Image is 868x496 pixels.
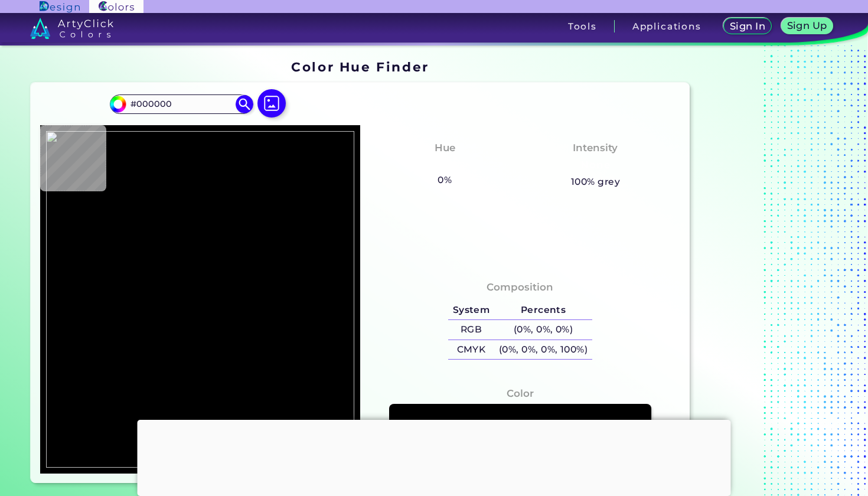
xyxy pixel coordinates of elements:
[784,19,830,34] a: Sign Up
[487,279,553,296] h4: Composition
[573,139,618,156] h4: Intensity
[507,385,534,402] h4: Color
[126,96,236,112] input: type color..
[576,158,615,172] h3: None
[732,22,764,31] h5: Sign In
[46,131,354,467] img: 05aaab73-6b46-41c4-91af-822b6c133858
[291,58,429,76] h1: Color Hue Finder
[257,89,286,118] img: icon picture
[30,18,113,39] img: logo_artyclick_colors_white.svg
[494,320,592,340] h5: (0%, 0%, 0%)
[435,139,455,156] h4: Hue
[448,301,494,320] h5: System
[40,1,79,12] img: ArtyClick Design logo
[448,340,494,360] h5: CMYK
[494,301,592,320] h5: Percents
[632,22,701,31] h3: Applications
[138,420,731,493] iframe: Advertisement
[425,158,465,172] h3: None
[494,340,592,360] h5: (0%, 0%, 0%, 100%)
[448,320,494,340] h5: RGB
[236,95,253,113] img: icon search
[789,21,825,30] h5: Sign Up
[433,172,456,188] h5: 0%
[571,174,620,190] h5: 100% grey
[568,22,597,31] h3: Tools
[726,19,769,34] a: Sign In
